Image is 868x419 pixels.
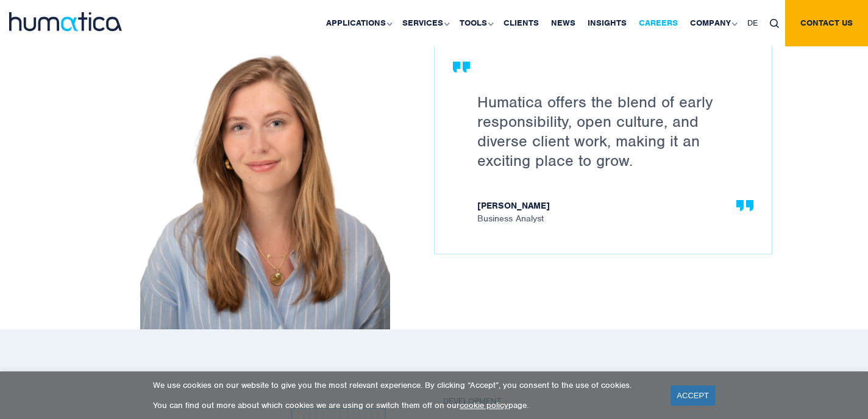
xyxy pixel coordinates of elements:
p: You can find out more about which cookies we are using or switch them off on our page. [153,400,655,410]
a: ACCEPT [671,385,715,406]
strong: [PERSON_NAME] [477,201,741,213]
a: cookie policy [460,400,508,410]
img: search_icon [770,19,779,28]
span: Business Analyst [477,201,741,223]
img: logo [9,12,122,31]
p: Humatica offers the blend of early responsibility, open culture, and diverse client work, making ... [477,92,741,170]
img: Careers [140,43,390,329]
span: DE [747,18,758,28]
p: We use cookies on our website to give you the most relevant experience. By clicking “Accept”, you... [153,380,655,390]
